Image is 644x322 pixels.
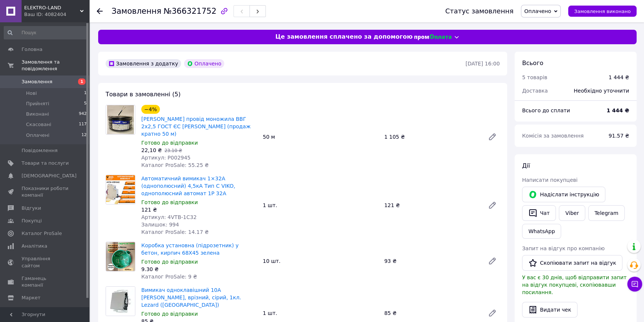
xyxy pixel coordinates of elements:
[141,214,197,220] span: Артикул: 4VTB-1C32
[141,116,251,137] a: [PERSON_NAME] провід моножила ВВГ 2х2,5 ГОСТ ЄС [PERSON_NAME] (продаж кратно 50 м)
[164,7,216,16] span: №366321752
[522,245,605,251] span: Запит на відгук про компанію
[22,243,47,249] span: Аналітика
[4,26,87,39] input: Пошук
[22,78,52,85] span: Замовлення
[22,255,69,269] span: Управління сайтом
[78,78,86,85] span: 1
[141,229,209,235] span: Каталог ProSale: 14.17 ₴
[22,275,69,289] span: Гаманець компанії
[522,107,570,113] span: Всього до сплати
[588,205,625,221] a: Telegram
[141,105,160,114] div: −4%
[522,187,605,202] button: Надіслати інструкцію
[609,74,629,81] div: 1 444 ₴
[141,147,162,153] span: 22,10 ₴
[568,6,637,17] button: Замовлення виконано
[84,90,87,97] span: 1
[22,160,69,167] span: Товари та послуги
[522,224,561,239] a: WhatsApp
[522,274,627,295] span: У вас є 30 днів, щоб відправити запит на відгук покупцеві, скопіювавши посилання.
[164,148,182,153] span: 23.10 ₴
[22,147,58,154] span: Повідомлення
[260,308,381,318] div: 1 шт.
[522,133,584,139] span: Комісія за замовлення
[26,121,51,128] span: Скасовані
[609,133,629,139] span: 91.57 ₴
[141,176,235,196] a: Автоматичний вимикач 1×32А (однополюсний) 4,5кА Тип С VIKO, однополюсний автомат 1P 32A
[141,265,257,273] div: 9.30 ₴
[522,59,543,67] span: Всього
[24,11,89,18] div: Ваш ID: 4082404
[106,175,135,204] img: Автоматичний вимикач 1×32А (однополюсний) 4,5кА Тип С VIKO, однополюсний автомат 1P 32A
[522,74,547,80] span: 5 товарів
[574,9,631,14] span: Замовлення виконано
[606,107,629,113] b: 1 444 ₴
[141,274,197,280] span: Каталог ProSale: 9 ₴
[112,7,161,16] span: Замовлення
[522,255,622,271] button: Скопіювати запит на відгук
[22,205,41,212] span: Відгуки
[141,259,198,265] span: Готово до відправки
[381,200,482,210] div: 121 ₴
[559,205,585,221] a: Viber
[522,88,548,94] span: Доставка
[141,287,241,308] a: Вимикач одноклавішний 10А [PERSON_NAME], врізний, сірий, 1кл. Lezard ([GEOGRAPHIC_DATA])
[22,185,69,199] span: Показники роботи компанії
[485,254,500,268] a: Редагувати
[24,4,80,11] span: ELEKTRO-LAND
[445,7,513,15] div: Статус замовлення
[26,90,37,97] span: Нові
[81,132,87,139] span: 12
[22,218,42,224] span: Покупці
[22,173,77,179] span: [DEMOGRAPHIC_DATA]
[97,7,103,15] div: Повернутися назад
[260,132,381,142] div: 50 м
[522,205,556,221] button: Чат
[184,59,224,68] div: Оплачено
[524,8,551,14] span: Оплачено
[141,242,239,256] a: Коробка установна (підрозетник) у бетон, кирпич 68X45 зелена
[106,59,181,68] div: Замовлення з додатку
[26,111,49,117] span: Виконані
[141,199,198,205] span: Готово до відправки
[107,105,134,134] img: Кабель провід моножила ВВГ 2х2,5 ГОСТ ЄС Одеса ЕКОНОМ (продаж кратно 50 м)
[569,83,634,99] div: Необхідно уточнити
[106,287,135,316] img: Вимикач одноклавішний 10А Лезард, врізний, сірий, 1кл. Lezard (Туреччина)
[22,46,42,53] span: Головна
[260,200,381,210] div: 1 шт.
[79,121,87,128] span: 117
[22,59,89,72] span: Замовлення та повідомлення
[141,140,198,146] span: Готово до відправки
[260,256,381,266] div: 10 шт.
[522,177,577,183] span: Написати покупцеві
[275,33,412,41] span: Це замовлення сплачено за допомогою
[485,129,500,144] a: Редагувати
[522,162,530,169] span: Дії
[141,162,209,168] span: Каталог ProSale: 55.25 ₴
[141,206,257,213] div: 121 ₴
[26,100,49,107] span: Прийняті
[141,311,198,317] span: Готово до відправки
[22,294,41,301] span: Маркет
[79,111,87,117] span: 942
[381,308,482,318] div: 85 ₴
[485,306,500,321] a: Редагувати
[106,242,135,271] img: Коробка установна (підрозетник) у бетон, кирпич 68X45 зелена
[141,222,179,228] span: Залишок: 994
[381,132,482,142] div: 1 105 ₴
[84,100,87,107] span: 5
[485,198,500,213] a: Редагувати
[106,91,181,98] span: Товари в замовленні (5)
[627,277,642,292] button: Чат з покупцем
[522,302,577,318] button: Видати чек
[26,132,49,139] span: Оплачені
[141,155,190,161] span: Артикул: P002945
[466,61,500,67] time: [DATE] 16:00
[22,230,62,237] span: Каталог ProSale
[381,256,482,266] div: 93 ₴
